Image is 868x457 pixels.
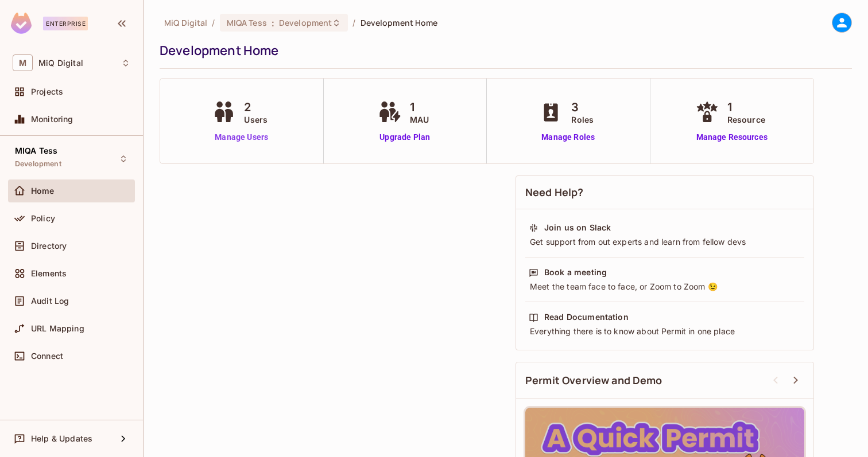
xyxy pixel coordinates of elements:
span: MIQA Tess [15,146,57,155]
a: Manage Resources [693,131,771,143]
div: Get support from out experts and learn from fellow devs [529,236,801,248]
span: Directory [31,241,67,251]
span: Development Home [361,17,438,28]
span: Monitoring [31,115,73,124]
span: Users [244,114,268,126]
a: Manage Users [210,131,273,143]
div: Join us on Slack [544,222,611,233]
span: Projects [31,87,63,96]
span: 1 [727,99,765,116]
span: Need Help? [525,185,584,200]
div: Everything there is to know about Permit in one place [529,326,801,337]
span: Home [31,186,55,196]
span: Permit Overview and Demo [525,373,662,388]
div: Development Home [160,42,846,59]
li: / [212,17,215,28]
span: Development [279,17,332,28]
img: SReyMgAAAABJRU5ErkJggg== [11,13,32,34]
span: Workspace: MiQ Digital [38,58,83,68]
span: 1 [410,99,429,116]
span: Audit Log [31,296,69,306]
div: Meet the team face to face, or Zoom to Zoom 😉 [529,281,801,292]
span: URL Mapping [31,324,84,333]
span: Elements [31,269,67,278]
span: Help & Updates [31,434,92,443]
a: Upgrade Plan [375,131,435,143]
span: 3 [571,99,594,116]
div: Book a meeting [544,267,607,278]
span: Connect [31,351,63,361]
span: M [13,54,33,71]
li: / [352,17,355,28]
span: 2 [244,99,268,116]
div: Read Documentation [544,311,629,323]
a: Manage Roles [537,131,599,143]
div: Enterprise [43,17,88,30]
span: Roles [571,114,594,126]
span: MAU [410,114,429,126]
span: : [271,18,275,28]
span: Resource [727,114,765,126]
span: Development [15,159,61,169]
span: the active workspace [164,17,207,28]
span: MIQA Tess [227,17,267,28]
span: Policy [31,214,55,223]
